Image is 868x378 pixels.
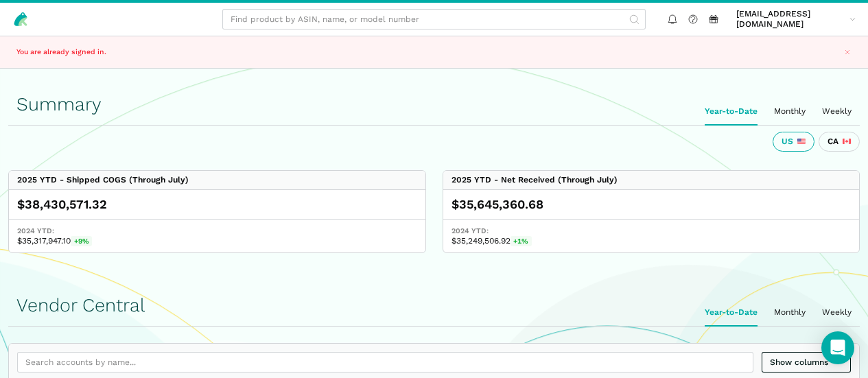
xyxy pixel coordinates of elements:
span: 2024 YTD: [17,226,417,236]
span: [EMAIL_ADDRESS][DOMAIN_NAME] [736,9,845,29]
div: Open Intercom Messenger [821,331,854,364]
img: 243-canada-6dcbff6b5ddfbc3d576af9e026b5d206327223395eaa30c1e22b34077c083801.svg [843,137,851,145]
p: You are already signed in. [16,47,329,58]
ui-tab: Monthly [766,98,814,125]
span: +1% [511,236,532,246]
button: Close [841,45,855,59]
input: Find product by ASIN, name, or model number [222,9,646,29]
h1: Summary [16,94,852,115]
div: $38,430,571.32 [17,196,417,213]
ui-tab: Monthly [766,299,814,326]
span: $35,317,947.10 [17,236,417,246]
img: 226-united-states-3a775d967d35a21fe9d819e24afa6dfbf763e8f1ec2e2b5a04af89618ae55acb.svg [797,137,806,145]
span: Show columns [770,356,843,368]
a: [EMAIL_ADDRESS][DOMAIN_NAME] [732,7,860,32]
span: 2024 YTD: [451,226,852,236]
input: Search accounts by name... [17,352,753,373]
span: US [782,137,793,147]
span: $35,249,506.92 [451,236,852,246]
div: 2025 YTD - Net Received (Through July) [451,175,618,185]
ui-tab: Year-to-Date [696,299,766,326]
div: 2025 YTD - Shipped COGS (Through July) [17,175,189,185]
span: +9% [71,236,92,246]
h1: Vendor Central [16,295,852,316]
ui-tab: Weekly [814,98,860,125]
span: CA [828,137,838,147]
ui-tab: Weekly [814,299,860,326]
ui-tab: Year-to-Date [696,98,766,125]
div: $35,645,360.68 [451,196,852,213]
a: Show columns [762,352,851,373]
